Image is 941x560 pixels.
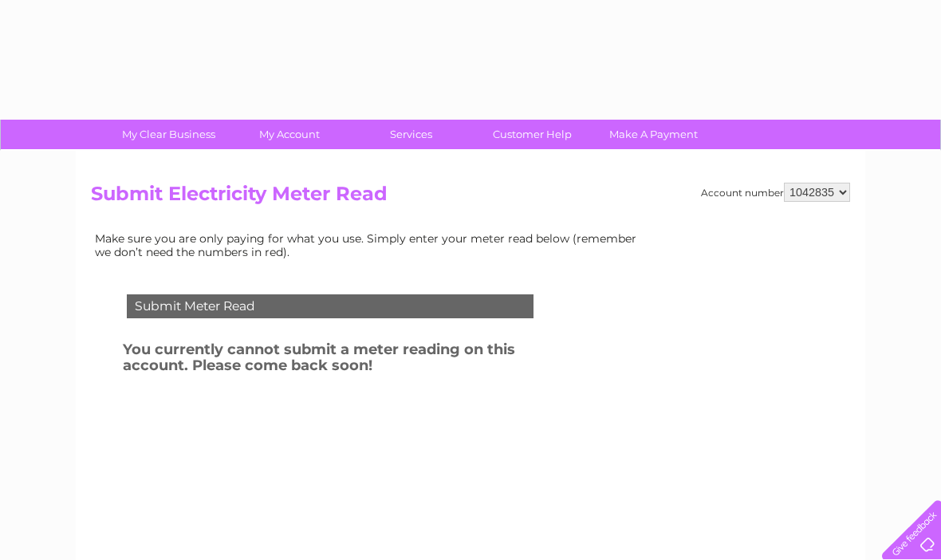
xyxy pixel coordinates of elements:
[91,228,649,262] td: Make sure you are only paying for what you use. Simply enter your meter read below (remember we d...
[467,120,598,149] a: Customer Help
[345,120,477,149] a: Services
[588,120,719,149] a: Make A Payment
[224,120,356,149] a: My Account
[127,294,533,318] div: Submit Meter Read
[91,183,850,213] h2: Submit Electricity Meter Read
[103,120,234,149] a: My Clear Business
[701,183,850,202] div: Account number
[123,338,576,382] h3: You currently cannot submit a meter reading on this account. Please come back soon!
